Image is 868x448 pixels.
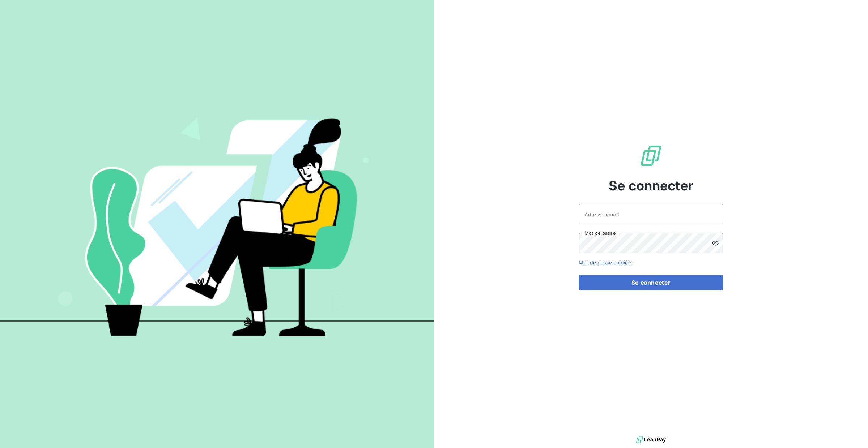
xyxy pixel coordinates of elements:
[636,434,666,445] img: logo
[579,259,632,266] a: Mot de passe oublié ?
[639,144,663,167] img: Logo LeanPay
[579,204,723,224] input: placeholder
[579,275,723,290] button: Se connecter
[609,176,693,195] span: Se connecter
